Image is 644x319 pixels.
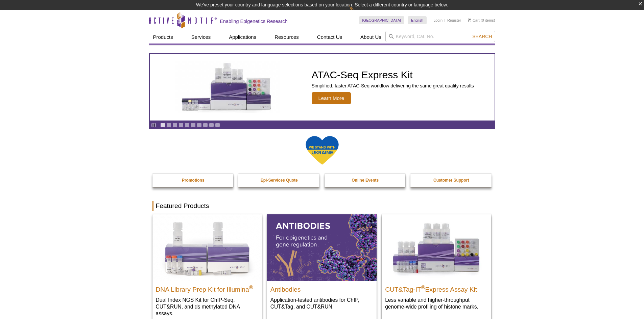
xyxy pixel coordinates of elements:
[156,296,259,317] p: Dual Index NGS Kit for ChIP-Seq, CUT&RUN, and ds methylated DNA assays.
[421,284,425,290] sup: ®
[151,123,156,128] a: Toggle autoplay
[349,5,367,21] img: Change Here
[470,33,494,39] button: Search
[172,123,177,128] a: Go to slide 3
[385,31,495,42] input: Keyword, Cat. No.
[209,123,214,128] a: Go to slide 9
[225,31,260,44] a: Applications
[270,31,303,44] a: Resources
[156,283,259,293] h2: DNA Library Prep Kit for Illumina
[433,18,443,23] a: Login
[445,16,446,24] li: |
[352,178,379,183] strong: Online Events
[178,123,184,128] a: Go to slide 4
[312,83,474,89] p: Simplified, faster ATAC-Seq workflow delivering the same great quality results
[468,18,471,22] img: Your Cart
[152,201,492,211] h2: Featured Products
[356,31,385,44] a: About Us
[382,214,491,317] a: CUT&Tag-IT® Express Assay Kit CUT&Tag-IT®Express Assay Kit Less variable and higher-throughput ge...
[325,174,406,187] a: Online Events
[238,174,320,187] a: Epi-Services Quote
[160,123,165,128] a: Go to slide 1
[468,18,480,23] a: Cart
[410,174,492,187] a: Customer Support
[385,283,488,293] h2: CUT&Tag-IT Express Assay Kit
[313,31,346,44] a: Contact Us
[468,16,495,24] li: (0 items)
[267,214,377,317] a: All Antibodies Antibodies Application-tested antibodies for ChIP, CUT&Tag, and CUT&RUN.
[171,61,283,113] img: ATAC-Seq Express Kit
[185,123,190,128] a: Go to slide 5
[149,31,177,44] a: Products
[166,123,171,128] a: Go to slide 2
[359,16,405,24] a: [GEOGRAPHIC_DATA]
[472,34,492,39] span: Search
[305,135,339,165] img: We Stand With Ukraine
[191,123,196,128] a: Go to slide 6
[408,16,427,24] a: English
[152,214,262,281] img: DNA Library Prep Kit for Illumina
[150,54,495,121] article: ATAC-Seq Express Kit
[182,178,205,183] strong: Promotions
[270,296,373,310] p: Application-tested antibodies for ChIP, CUT&Tag, and CUT&RUN.
[220,18,288,24] h2: Enabling Epigenetics Research
[187,31,215,44] a: Services
[261,178,298,183] strong: Epi-Services Quote
[447,18,461,23] a: Register
[433,178,469,183] strong: Customer Support
[382,214,491,281] img: CUT&Tag-IT® Express Assay Kit
[150,54,495,121] a: ATAC-Seq Express Kit ATAC-Seq Express Kit Simplified, faster ATAC-Seq workflow delivering the sam...
[197,123,202,128] a: Go to slide 7
[312,92,351,104] span: Learn More
[203,123,208,128] a: Go to slide 8
[270,283,373,293] h2: Antibodies
[249,284,253,290] sup: ®
[385,296,488,310] p: Less variable and higher-throughput genome-wide profiling of histone marks​.
[312,70,474,80] h2: ATAC-Seq Express Kit
[267,214,377,281] img: All Antibodies
[215,123,220,128] a: Go to slide 10
[152,174,234,187] a: Promotions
